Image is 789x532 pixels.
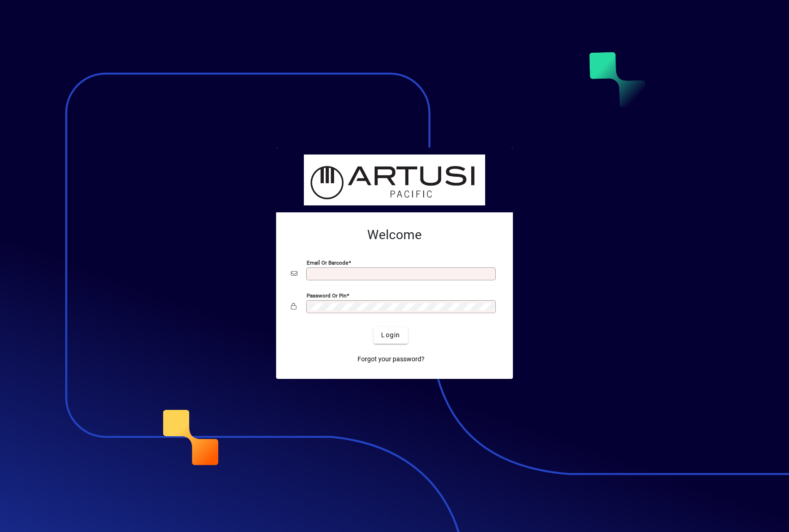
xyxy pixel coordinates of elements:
[307,292,346,298] mat-label: Password or Pin
[381,330,400,340] span: Login
[354,351,428,368] a: Forgot your password?
[374,327,407,344] button: Login
[307,259,348,266] mat-label: Email or Barcode
[358,354,425,364] span: Forgot your password?
[291,227,498,243] h2: Welcome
